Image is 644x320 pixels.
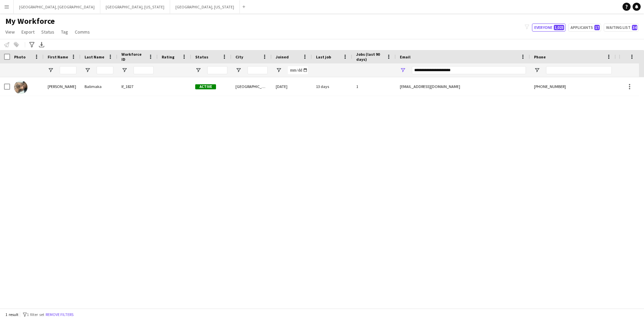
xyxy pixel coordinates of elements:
[85,67,91,73] button: Open Filter Menu
[28,41,36,49] app-action-btn: Advanced filters
[231,77,272,96] div: [GEOGRAPHIC_DATA]
[400,67,406,73] button: Open Filter Menu
[396,77,530,96] div: [EMAIL_ADDRESS][DOMAIN_NAME]
[19,28,37,36] a: Export
[5,16,55,26] span: My Workforce
[133,66,154,74] input: Workforce ID Filter Input
[532,24,566,32] button: Everyone1,023
[272,77,312,96] div: [DATE]
[100,0,170,13] button: [GEOGRAPHIC_DATA], [US_STATE]
[276,54,289,59] span: Joined
[207,66,227,74] input: Status Filter Input
[594,25,600,30] span: 17
[14,54,25,59] span: Photo
[288,66,308,74] input: Joined Filter Input
[568,24,601,32] button: Applicants17
[352,77,396,96] div: 1
[554,25,564,30] span: 1,023
[195,67,201,73] button: Open Filter Menu
[5,29,15,35] span: View
[235,67,241,73] button: Open Filter Menu
[530,77,616,96] div: [PHONE_NUMBER]
[604,24,639,32] button: Waiting list34
[170,0,240,13] button: [GEOGRAPHIC_DATA], [US_STATE]
[312,77,352,96] div: 13 days
[14,81,28,94] img: Alma Balimaka
[48,54,68,59] span: First Name
[235,54,243,59] span: City
[248,66,268,74] input: City Filter Input
[356,52,384,62] span: Jobs (last 90 days)
[44,77,80,96] div: [PERSON_NAME]
[162,54,174,59] span: Rating
[316,54,331,59] span: Last job
[41,29,54,35] span: Status
[14,0,100,13] button: [GEOGRAPHIC_DATA], [GEOGRAPHIC_DATA]
[117,77,158,96] div: lf_1827
[61,29,68,35] span: Tag
[39,28,57,36] a: Status
[97,66,113,74] input: Last Name Filter Input
[44,311,75,318] button: Remove filters
[48,67,54,73] button: Open Filter Menu
[21,29,35,35] span: Export
[121,67,127,73] button: Open Filter Menu
[195,54,208,59] span: Status
[400,54,411,59] span: Email
[412,66,526,74] input: Email Filter Input
[72,28,93,36] a: Comms
[58,28,71,36] a: Tag
[546,66,612,74] input: Phone Filter Input
[80,77,117,96] div: Balimaka
[534,67,540,73] button: Open Filter Menu
[38,41,46,49] app-action-btn: Export XLSX
[85,54,104,59] span: Last Name
[60,66,76,74] input: First Name Filter Input
[195,84,216,89] span: Active
[3,28,17,36] a: View
[75,29,90,35] span: Comms
[121,52,146,62] span: Workforce ID
[534,54,546,59] span: Phone
[276,67,282,73] button: Open Filter Menu
[27,312,44,317] span: 1 filter set
[632,25,637,30] span: 34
